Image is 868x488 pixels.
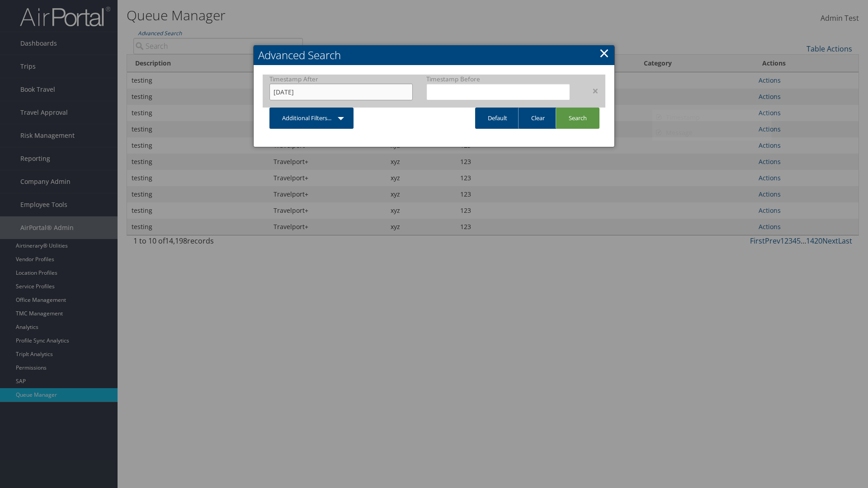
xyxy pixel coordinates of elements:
[652,125,771,141] a: Message
[475,108,520,129] a: Default
[269,108,354,129] a: Additional Filters...
[599,44,609,62] a: Close
[518,108,557,129] a: Clear
[577,85,605,96] div: ×
[254,45,614,65] h2: Advanced Search
[426,75,570,84] label: Timestamp Before
[269,75,413,84] label: Timestamp After
[652,110,771,125] a: Timestamp
[556,108,599,129] a: Search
